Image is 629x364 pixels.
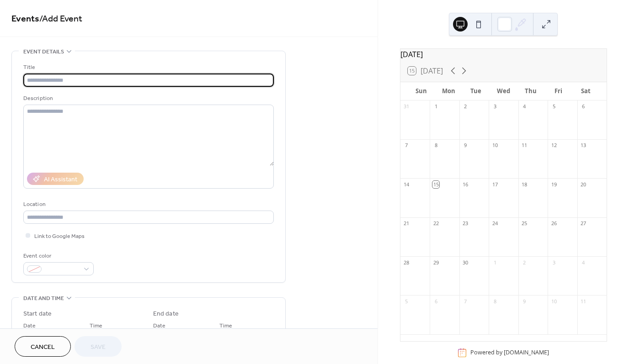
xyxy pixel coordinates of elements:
[580,181,587,188] div: 20
[23,251,92,261] div: Event color
[432,259,439,266] div: 29
[580,298,587,305] div: 11
[521,298,528,305] div: 9
[491,181,498,188] div: 17
[23,47,64,57] span: Event details
[408,82,435,100] div: Sun
[462,142,469,149] div: 9
[23,63,272,72] div: Title
[432,103,439,110] div: 1
[462,82,490,100] div: Tue
[491,142,498,149] div: 10
[403,103,410,110] div: 31
[462,181,469,188] div: 16
[23,321,36,331] span: Date
[580,220,587,227] div: 27
[521,103,528,110] div: 4
[491,259,498,266] div: 1
[403,259,410,266] div: 28
[39,10,82,28] span: / Add Event
[491,298,498,305] div: 8
[491,220,498,227] div: 24
[11,10,39,28] a: Events
[550,142,557,149] div: 12
[23,200,272,209] div: Location
[491,103,498,110] div: 3
[403,298,410,305] div: 5
[23,309,52,319] div: Start date
[521,142,528,149] div: 11
[15,336,71,357] button: Cancel
[550,220,557,227] div: 26
[432,298,439,305] div: 6
[23,94,272,103] div: Description
[435,82,463,100] div: Mon
[550,181,557,188] div: 19
[462,259,469,266] div: 30
[550,298,557,305] div: 10
[544,82,572,100] div: Fri
[403,220,410,227] div: 21
[31,343,55,352] span: Cancel
[580,259,587,266] div: 4
[550,103,557,110] div: 5
[432,220,439,227] div: 22
[550,259,557,266] div: 3
[580,142,587,149] div: 13
[432,142,439,149] div: 8
[153,309,179,319] div: End date
[462,298,469,305] div: 7
[90,321,102,331] span: Time
[400,49,607,60] div: [DATE]
[34,232,85,241] span: Link to Google Maps
[521,259,528,266] div: 2
[490,82,517,100] div: Wed
[521,181,528,188] div: 18
[504,349,549,357] a: [DOMAIN_NAME]
[23,294,64,303] span: Date and time
[153,321,165,331] span: Date
[470,349,549,357] div: Powered by
[521,220,528,227] div: 25
[403,181,410,188] div: 14
[580,103,587,110] div: 6
[462,220,469,227] div: 23
[432,181,439,188] div: 15
[219,321,232,331] span: Time
[403,142,410,149] div: 7
[462,103,469,110] div: 2
[517,82,544,100] div: Thu
[572,82,599,100] div: Sat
